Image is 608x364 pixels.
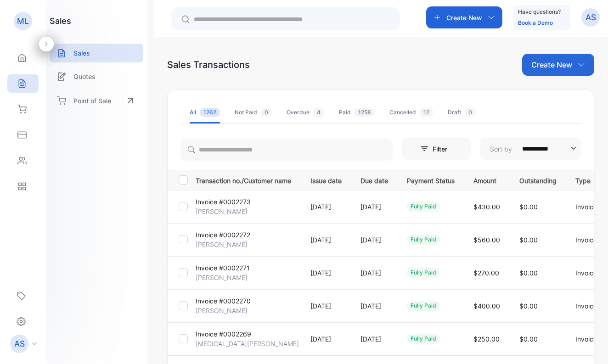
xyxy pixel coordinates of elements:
div: fully paid [407,334,440,344]
span: $0.00 [519,236,538,244]
span: 0 [261,108,272,117]
p: Amount [473,174,501,185]
span: 1262 [200,108,220,117]
p: [DATE] [360,202,388,212]
p: Create New [531,59,572,70]
span: $250.00 [473,335,500,343]
button: AS [581,6,600,28]
a: Point of Sale [50,90,143,111]
p: Invoice [575,202,602,212]
p: Invoice #0002273 [196,197,251,207]
button: Create New [426,6,502,28]
p: AS [585,11,596,23]
span: $270.00 [473,269,499,277]
div: fully paid [407,235,440,245]
p: Have questions? [518,7,561,17]
h1: sales [50,15,71,27]
span: $560.00 [473,236,500,244]
div: fully paid [407,202,440,212]
p: [PERSON_NAME] [196,207,248,216]
p: Type [575,174,602,185]
p: Due date [360,174,388,185]
p: [DATE] [310,235,342,245]
p: [DATE] [310,334,342,344]
p: [DATE] [360,334,388,344]
p: [DATE] [360,268,388,278]
p: Point of Sale [73,96,111,106]
div: Not Paid [235,108,272,117]
p: Outstanding [519,174,557,185]
p: Issue date [310,174,342,185]
a: Book a Demo [518,19,553,26]
div: Overdue [287,108,324,117]
p: Invoice #0002271 [196,263,250,273]
p: Sales [73,48,90,58]
p: Transaction no./Customer name [196,174,299,185]
p: Payment Status [407,174,455,185]
span: 4 [313,108,324,117]
p: AS [14,338,25,350]
button: Sort by [480,138,581,160]
span: $0.00 [519,335,538,343]
a: Quotes [50,67,143,86]
span: 12 [420,108,433,117]
p: Quotes [73,72,96,81]
div: Sales Transactions [167,58,250,72]
p: Invoice [575,301,602,311]
div: fully paid [407,301,440,311]
p: ML [17,15,29,27]
p: Invoice [575,334,602,344]
div: All [190,108,220,117]
div: fully paid [407,268,440,278]
span: $400.00 [473,302,500,310]
p: [DATE] [310,301,342,311]
p: [DATE] [310,268,342,278]
div: Draft [448,108,476,117]
p: [DATE] [310,202,342,212]
p: Invoice [575,235,602,245]
p: [PERSON_NAME] [196,273,248,282]
span: $430.00 [473,203,500,211]
p: [PERSON_NAME] [196,306,248,315]
p: Invoice #0002270 [196,296,251,306]
p: Sort by [490,144,512,154]
p: Invoice #0002272 [196,230,250,240]
p: Create New [446,13,482,22]
p: [DATE] [360,235,388,245]
span: $0.00 [519,269,538,277]
span: 1258 [355,108,375,117]
span: $0.00 [519,302,538,310]
div: Paid [339,108,375,117]
p: [PERSON_NAME] [196,240,248,249]
button: Create New [522,54,594,76]
p: [MEDICAL_DATA][PERSON_NAME] [196,339,299,348]
div: Cancelled [389,108,433,117]
a: Sales [50,44,143,62]
span: $0.00 [519,203,538,211]
p: [DATE] [360,301,388,311]
p: Invoice [575,268,602,278]
span: 0 [465,108,476,117]
p: Invoice #0002269 [196,329,251,339]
